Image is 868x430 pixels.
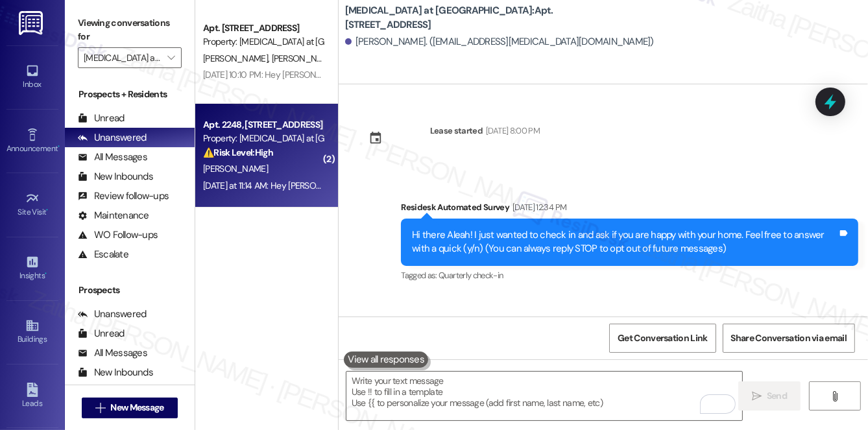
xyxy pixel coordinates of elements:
div: Property: [MEDICAL_DATA] at [GEOGRAPHIC_DATA] [203,132,323,145]
div: Residesk Automated Survey [401,200,858,219]
div: Apt. [STREET_ADDRESS] [203,21,323,35]
span: Quarterly check-in [439,270,503,281]
div: Unanswered [78,307,147,321]
i:  [752,391,762,401]
i:  [830,391,839,401]
div: Unread [78,327,125,340]
div: New Inbounds [78,366,153,379]
div: New Inbounds [78,170,153,184]
div: All Messages [78,346,147,360]
div: Maintenance [78,209,149,222]
div: [DATE] 8:00 PM [483,124,540,137]
div: [DATE] 12:34 PM [509,200,566,214]
div: Review follow-ups [78,189,169,203]
div: Lease started [430,124,483,137]
button: Share Conversation via email [723,324,855,353]
i:  [95,403,105,413]
a: Leads [6,379,58,414]
span: • [58,142,60,151]
a: Site Visit • [6,187,58,222]
a: Inbox [6,60,58,95]
a: Insights • [6,251,58,286]
span: • [45,269,47,278]
div: Prospects + Residents [65,88,195,101]
button: Send [738,381,801,411]
div: Prospects [65,283,195,297]
div: Escalate [78,248,128,261]
div: All Messages [78,150,147,164]
span: Share Conversation via email [731,331,847,345]
span: • [47,206,49,215]
div: Property: [MEDICAL_DATA] at [GEOGRAPHIC_DATA] [203,35,323,49]
span: [PERSON_NAME] [PERSON_NAME] [271,53,407,64]
div: WO Follow-ups [78,228,158,242]
input: All communities [84,47,161,68]
b: [MEDICAL_DATA] at [GEOGRAPHIC_DATA]: Apt. [STREET_ADDRESS] [345,4,605,32]
div: [PERSON_NAME]. ([EMAIL_ADDRESS][MEDICAL_DATA][DOMAIN_NAME]) [345,35,654,49]
div: Unread [78,112,125,125]
div: Apt. 2248, [STREET_ADDRESS] [203,118,323,132]
div: [DATE] at 11:14 AM: Hey [PERSON_NAME], we appreciate your text! We'll be back at 11AM to help you... [203,180,784,191]
a: Buildings [6,315,58,350]
span: [PERSON_NAME] [203,53,272,64]
strong: ⚠️ Risk Level: High [203,147,273,158]
div: [DATE] 10:10 PM: Hey [PERSON_NAME] and [PERSON_NAME], we appreciate your text! We'll be back at 1... [203,69,862,80]
span: New Message [110,401,163,414]
button: Get Conversation Link [609,324,716,353]
i:  [167,53,175,63]
div: Hi there Aleah! I just wanted to check in and ask if you are happy with your home. Feel free to a... [412,228,838,256]
label: Viewing conversations for [78,13,182,47]
button: New Message [82,398,178,418]
textarea: To enrich screen reader interactions, please activate Accessibility in Grammarly extension settings [346,372,742,420]
span: Get Conversation Link [618,331,707,345]
div: Unanswered [78,131,147,145]
span: [PERSON_NAME] [203,163,268,174]
span: Send [767,389,787,403]
div: Tagged as: [401,266,858,285]
img: ResiDesk Logo [19,11,45,35]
